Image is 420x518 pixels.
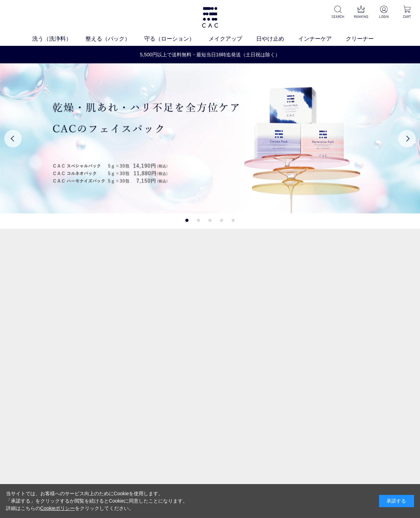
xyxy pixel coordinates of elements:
[377,6,391,19] a: LOGIN
[353,14,368,19] p: RANKING
[52,243,207,314] a: パックキャンペーン2+1 パックキャンペーン2+1 CAMPAIGNキャンペーン
[400,14,414,19] p: CART
[209,219,212,222] button: 3 of 5
[220,219,223,222] button: 4 of 5
[52,295,207,314] p: CAMPAIGN
[379,495,414,507] div: 承諾する
[201,7,219,28] img: logo
[0,51,420,58] a: 5,500円以上で送料無料・最短当日16時迄発送（土日祝は除く）
[400,6,414,19] a: CART
[85,35,144,43] a: 整える（パック）
[209,35,256,43] a: メイクアップ
[330,6,345,19] a: SEARCH
[116,306,143,311] span: キャンペーン
[6,490,188,512] div: 当サイトでは、お客様へのサービス向上のためにCookieを使用します。 「承諾する」をクリックするか閲覧を続けるとCookieに同意したことになります。 詳細はこちらの をクリックしてください。
[197,219,200,222] button: 2 of 5
[40,505,75,511] a: Cookieポリシー
[398,130,416,147] button: Next
[377,14,391,19] p: LOGIN
[232,219,235,222] button: 5 of 5
[346,35,388,43] a: クリーナー
[298,35,346,43] a: インナーケア
[185,219,189,222] button: 1 of 5
[144,35,209,43] a: 守る（ローション）
[353,6,368,19] a: RANKING
[256,35,298,43] a: 日やけ止め
[4,130,22,147] button: Previous
[330,14,345,19] p: SEARCH
[32,35,85,43] a: 洗う（洗浄料）
[52,243,207,295] img: パックキャンペーン2+1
